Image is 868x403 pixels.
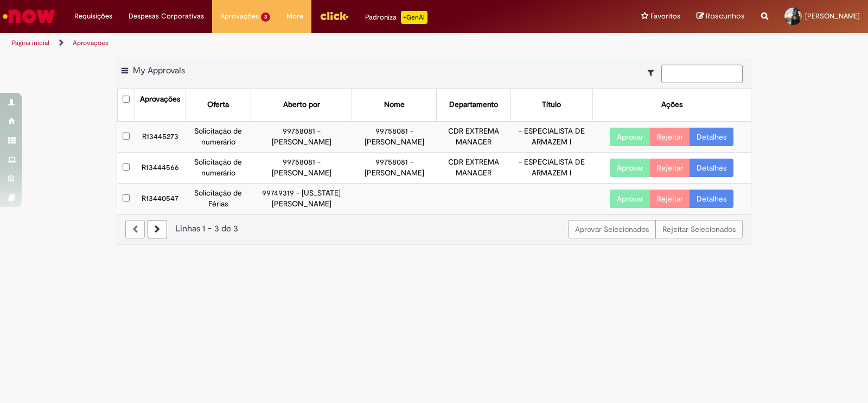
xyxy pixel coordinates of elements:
[251,121,352,152] td: 99758081 - [PERSON_NAME]
[511,152,592,183] td: - ESPECIALISTA DE ARMAZEM I
[133,65,185,76] span: My Approvals
[365,11,427,24] div: Padroniza
[650,11,680,22] span: Favoritos
[207,99,229,110] div: Oferta
[690,159,733,177] a: Detalhes
[320,8,349,24] img: click_logo_yellow_360x200.png
[135,183,186,213] td: R13440547
[251,183,352,213] td: 99749319 - [US_STATE] [PERSON_NAME]
[805,11,860,21] span: [PERSON_NAME]
[610,128,650,146] button: Aprovar
[437,152,511,183] td: CDR EXTREMA MANAGER
[690,190,733,208] a: Detalhes
[401,11,427,24] p: +GenAi
[1,5,57,27] img: ServiceNow
[135,89,186,121] th: Aprovações
[511,121,592,152] td: - ESPECIALISTA DE ARMAZEM I
[542,99,561,110] div: Título
[186,121,251,152] td: Solicitação de numerário
[437,121,511,152] td: CDR EXTREMA MANAGER
[283,99,320,110] div: Aberto por
[610,159,650,177] button: Aprovar
[251,152,352,183] td: 99758081 - [PERSON_NAME]
[384,99,405,110] div: Nome
[650,159,690,177] button: Rejeitar
[449,99,498,110] div: Departamento
[610,190,650,208] button: Aprovar
[697,11,745,22] a: Rascunhos
[125,223,743,235] div: Linhas 1 − 3 de 3
[186,183,251,213] td: Solicitação de Férias
[186,152,251,183] td: Solicitação de numerário
[8,33,571,53] ul: Trilhas de página
[648,69,659,77] i: Mostrar filtros para: Suas Solicitações
[706,11,745,21] span: Rascunhos
[135,121,186,152] td: R13445273
[352,152,437,183] td: 99758081 - [PERSON_NAME]
[352,121,437,152] td: 99758081 - [PERSON_NAME]
[129,11,204,22] span: Despesas Corporativas
[650,190,690,208] button: Rejeitar
[650,128,690,146] button: Rejeitar
[690,128,733,146] a: Detalhes
[74,11,112,22] span: Requisições
[661,99,682,110] div: Ações
[261,12,270,22] span: 3
[12,39,49,47] a: Página inicial
[286,11,303,22] span: More
[73,39,108,47] a: Aprovações
[140,94,180,105] div: Aprovações
[220,11,259,22] span: Aprovações
[135,152,186,183] td: R13444566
